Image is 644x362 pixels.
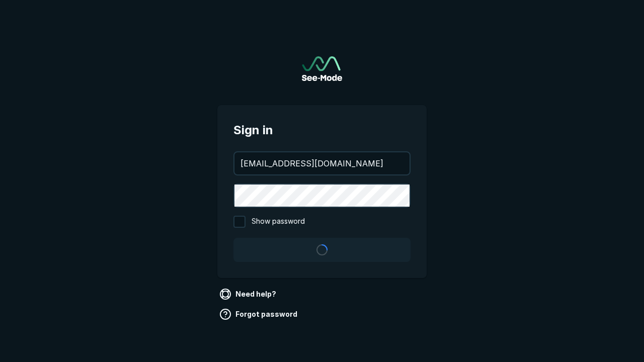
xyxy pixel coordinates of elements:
span: Sign in [233,121,411,139]
img: See-Mode Logo [302,56,342,81]
a: Need help? [217,286,280,302]
a: Forgot password [217,306,301,322]
a: Go to sign in [302,56,342,81]
span: Show password [252,216,305,228]
input: your@email.com [234,152,410,174]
